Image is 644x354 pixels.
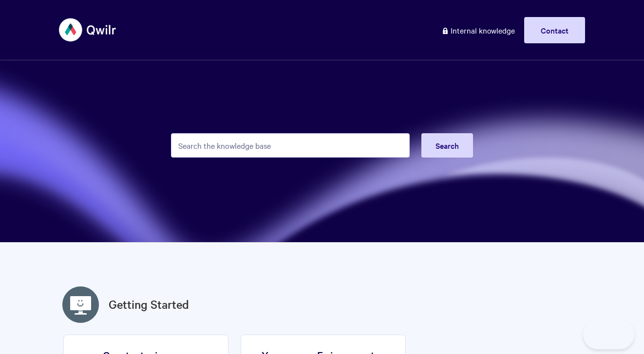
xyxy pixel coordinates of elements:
img: Qwilr Help Center [59,12,117,48]
iframe: Toggle Customer Support [583,320,634,349]
button: Search [421,133,473,158]
span: Search [436,140,459,151]
a: Contact [524,17,585,43]
a: Getting Started [109,296,189,313]
a: Internal knowledge [434,17,522,43]
input: Search the knowledge base [171,133,410,158]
